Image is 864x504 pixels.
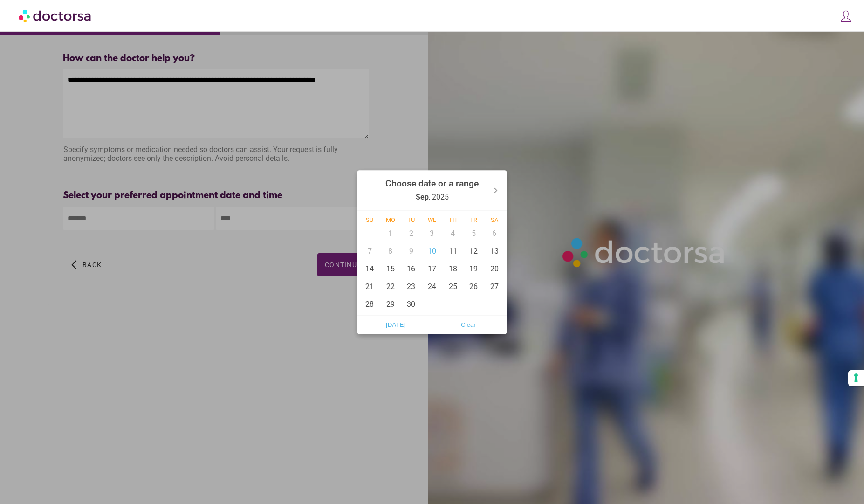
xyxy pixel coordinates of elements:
div: 30 [401,295,422,313]
div: 23 [401,277,422,295]
div: 9 [401,242,422,260]
div: Sa [484,216,505,223]
div: 4 [442,224,463,242]
button: Your consent preferences for tracking technologies [848,370,864,386]
div: Tu [401,216,422,223]
div: 1 [380,224,401,242]
div: 17 [422,260,443,277]
div: 21 [359,277,380,295]
img: Doctorsa.com [19,5,92,26]
div: 8 [380,242,401,260]
div: 14 [359,260,380,277]
div: 10 [422,242,443,260]
strong: Choose date or a range [385,178,479,188]
div: 5 [463,224,484,242]
div: 18 [442,260,463,277]
div: 16 [401,260,422,277]
div: 2 [401,224,422,242]
div: 7 [359,242,380,260]
div: 24 [422,277,443,295]
div: Th [442,216,463,223]
div: 26 [463,277,484,295]
img: icons8-customer-100.png [839,10,852,23]
span: Clear [435,318,502,331]
div: Mo [380,216,401,223]
div: 13 [484,242,505,260]
div: We [422,216,443,223]
div: 20 [484,260,505,277]
strong: Sep [416,192,429,201]
div: 3 [422,224,443,242]
span: [DATE] [362,318,429,331]
div: 11 [442,242,463,260]
div: 6 [484,224,505,242]
div: 19 [463,260,484,277]
div: 22 [380,277,401,295]
button: Clear [432,317,505,332]
div: 28 [359,295,380,313]
div: 15 [380,260,401,277]
div: Su [359,216,380,223]
div: 12 [463,242,484,260]
div: , 2025 [385,172,479,208]
button: [DATE] [359,317,432,332]
div: Fr [463,216,484,223]
div: 29 [380,295,401,313]
div: 25 [442,277,463,295]
div: 27 [484,277,505,295]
